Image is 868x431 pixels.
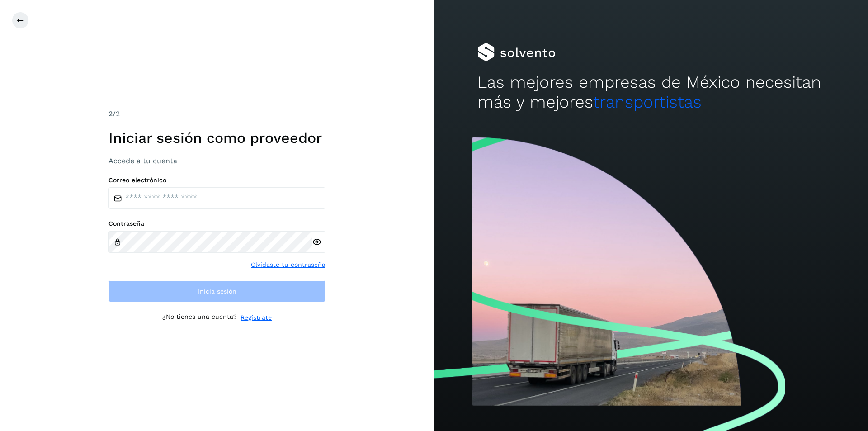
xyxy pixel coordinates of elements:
label: Contraseña [108,220,325,227]
h2: Las mejores empresas de México necesitan más y mejores [477,72,825,113]
span: 2 [108,109,113,118]
h1: Iniciar sesión como proveedor [108,129,325,147]
a: Regístrate [241,313,272,322]
a: Olvidaste tu contraseña [251,260,325,270]
button: Inicia sesión [108,280,325,302]
div: /2 [108,109,325,119]
label: Correo electrónico [108,176,325,184]
h3: Accede a tu cuenta [108,156,325,165]
span: transportistas [593,92,702,112]
span: Inicia sesión [198,288,236,294]
p: ¿No tienes una cuenta? [162,313,237,322]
